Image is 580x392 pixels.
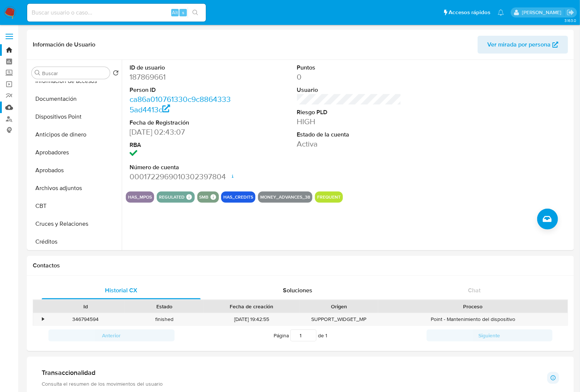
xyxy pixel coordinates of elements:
[105,286,137,295] span: Historial CX
[478,36,568,54] button: Ver mirada por persona
[33,41,95,48] h1: Información de Usuario
[42,316,44,323] div: •
[42,70,107,77] input: Buscar
[29,215,122,233] button: Cruces y Relaciones
[29,144,122,161] button: Aprobadores
[29,90,122,108] button: Documentación
[297,131,401,139] dt: Estado de la cuenta
[29,197,122,215] button: CBT
[297,64,401,72] dt: Puntos
[130,119,234,127] dt: Fecha de Registración
[383,303,563,310] div: Proceso
[188,7,203,18] button: search-icon
[130,94,231,115] a: ca86a010761330c9c88643335ad4413c
[29,233,122,251] button: Créditos
[46,313,125,325] div: 346794594
[297,86,401,94] dt: Usuario
[567,9,574,16] a: Salir
[113,70,119,78] button: Volver al orden por defecto
[182,9,184,16] span: s
[130,303,199,310] div: Estado
[130,86,234,94] dt: Person ID
[378,313,568,325] div: Point - Mantenimiento del dispositivo
[297,108,401,116] dt: Riesgo PLD
[29,126,122,144] button: Anticipos de dinero
[305,303,373,310] div: Origen
[498,9,504,16] a: Notificaciones
[172,9,178,16] span: Alt
[297,72,401,82] dd: 0
[130,171,234,182] dd: 0001722969010302397804
[130,127,234,137] dd: [DATE] 02:43:07
[130,141,234,149] dt: RBA
[449,9,490,16] span: Accesos rápidos
[522,9,564,16] p: yael.arizperojo@mercadolibre.com.mx
[29,179,122,197] button: Archivos adjuntos
[130,72,234,82] dd: 187869661
[274,330,327,341] span: Página de
[427,330,553,341] button: Siguiente
[51,303,120,310] div: Id
[27,8,206,17] input: Buscar usuario o caso...
[130,163,234,171] dt: Número de cuenta
[204,313,299,325] div: [DATE] 19:42:55
[325,332,327,339] span: 1
[487,36,551,54] span: Ver mirada por persona
[48,330,175,341] button: Anterior
[297,139,401,149] dd: Activa
[283,286,312,295] span: Soluciones
[29,108,122,126] button: Dispositivos Point
[209,303,294,310] div: Fecha de creación
[29,161,122,179] button: Aprobados
[33,262,568,269] h1: Contactos
[297,116,401,127] dd: HIGH
[125,313,204,325] div: finished
[130,64,234,72] dt: ID de usuario
[468,286,481,295] span: Chat
[35,70,41,76] button: Buscar
[300,313,379,325] div: SUPPORT_WIDGET_MP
